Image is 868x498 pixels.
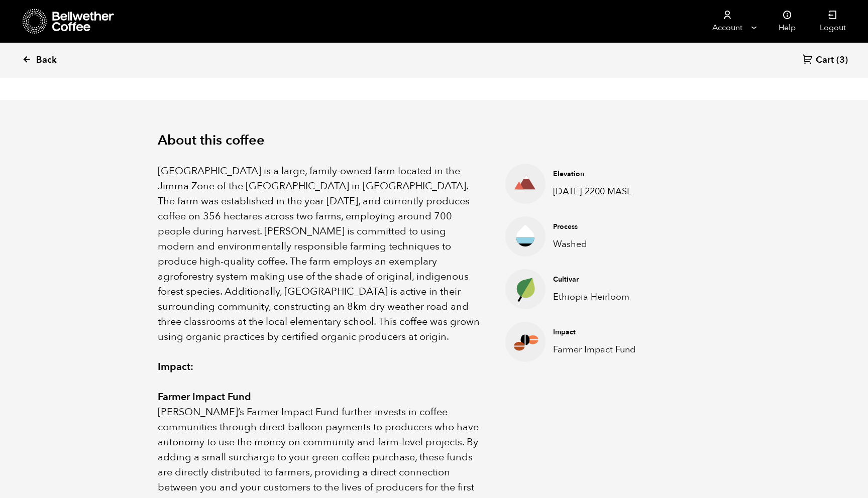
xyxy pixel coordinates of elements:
h4: Elevation [553,169,648,179]
h2: About this coffee [158,133,710,149]
span: Back [36,54,57,66]
p: [GEOGRAPHIC_DATA] is a large, family-owned farm located in the Jimma Zone of the [GEOGRAPHIC_DATA... [158,164,480,344]
a: Cart (3) [803,54,848,67]
p: Ethiopia Heirloom [553,290,648,304]
h4: Impact [553,327,648,337]
span: Cart [816,54,834,66]
p: Farmer Impact Fund [553,343,648,356]
h4: Cultivar [553,275,648,285]
strong: Impact: [158,360,193,374]
span: (3) [836,54,848,66]
strong: Farmer Impact Fund [158,390,251,404]
p: Washed [553,237,648,251]
h4: Process [553,222,648,232]
p: [DATE]-2200 MASL [553,185,648,198]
